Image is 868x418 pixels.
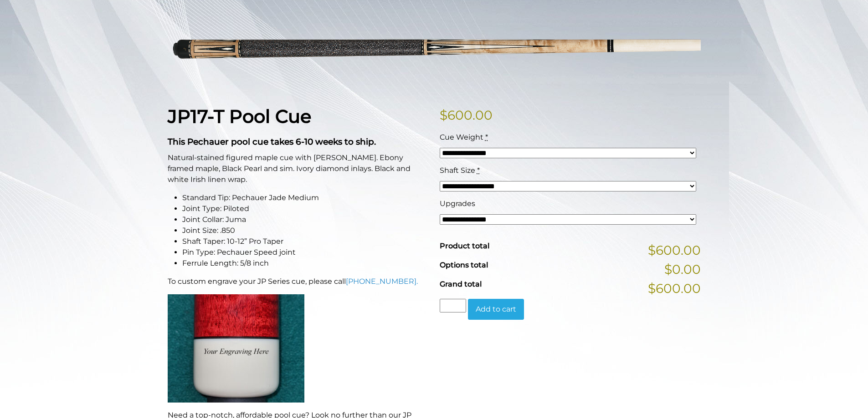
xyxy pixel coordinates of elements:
a: [PHONE_NUMBER]. [346,277,418,286]
span: $600.00 [648,279,701,298]
bdi: 600.00 [440,107,493,123]
span: Options total [440,261,488,269]
strong: This Pechauer pool cue takes 6-10 weeks to ship. [168,136,376,147]
strong: JP17-T Pool Cue [168,105,311,127]
abbr: required [485,133,488,141]
p: Natural-stained figured maple cue with [PERSON_NAME]. Ebony framed maple, Black Pearl and sim. Iv... [168,152,429,185]
span: Shaft Size [440,166,475,175]
li: Pin Type: Pechauer Speed joint [182,247,429,258]
li: Joint Collar: Juma [182,214,429,225]
button: Add to cart [468,299,524,320]
span: $ [440,107,447,123]
li: Standard Tip: Pechauer Jade Medium [182,192,429,203]
span: $600.00 [648,241,701,260]
input: Product quantity [440,299,466,312]
span: Grand total [440,280,482,288]
img: An image of a cue butt with the words "YOUR ENGRAVING HERE". [168,294,304,403]
span: Upgrades [440,199,475,208]
span: Cue Weight [440,133,483,141]
img: jp17-T.png [168,3,701,91]
span: $0.00 [664,260,701,279]
span: Product total [440,242,489,250]
li: Joint Size: .850 [182,225,429,236]
li: Shaft Taper: 10-12” Pro Taper [182,236,429,247]
li: Joint Type: Piloted [182,203,429,214]
p: To custom engrave your JP Series cue, please call [168,276,429,287]
li: Ferrule Length: 5/8 inch [182,258,429,269]
abbr: required [477,166,480,175]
